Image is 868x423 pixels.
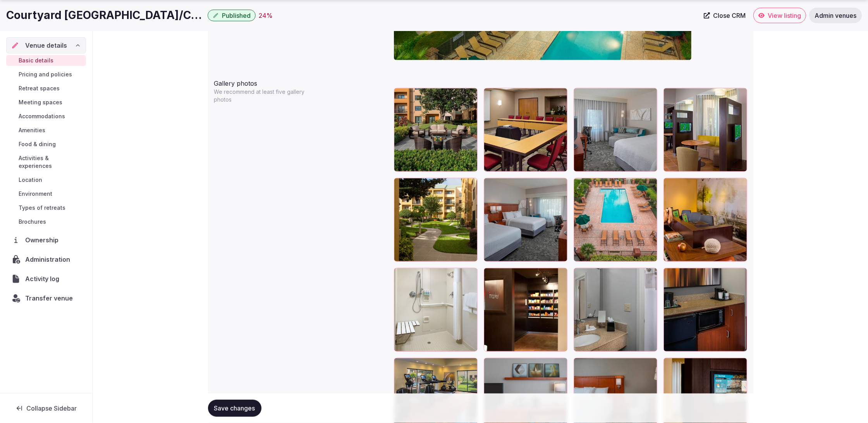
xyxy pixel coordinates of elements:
[574,88,657,172] div: rjgP3VN9N0qDFJdZLAiyOQ_mcooi-guestroom-0071.jpg?h=2667&w=4000
[25,255,73,264] span: Administration
[753,8,806,23] a: View listing
[26,404,77,412] span: Collapse Sidebar
[19,154,83,170] span: Activities & experiences
[484,268,567,352] div: XIQW5MmEk20UVR89G9w_mcooi-market-0026.mcooi-market-0026:Classic-Ver?h=4000&w=2667
[25,274,62,283] span: Activity log
[208,10,256,21] button: Published
[6,55,86,66] a: Basic details
[574,268,657,352] div: UdiayTDZKkepagX1vGsNHQ_mcooi-bathroom-0073.jpg?h=2667&w=4000
[259,11,273,20] button: 24%
[214,76,388,88] div: Gallery photos
[663,88,747,172] div: V4W86nO1YkiRWL7Lge1sLQ_mcooi-pods-0052.jpg?h=2667&w=4000
[214,404,255,412] span: Save changes
[713,12,746,19] span: Close CRM
[574,178,657,262] div: 1zmenBqN30GneWhV0GWLqg_mcooi-pool-0078.jpg?h=2667&w=4000
[19,71,72,78] span: Pricing and policies
[6,139,86,150] a: Food & dining
[6,188,86,199] a: Environment
[768,12,801,19] span: View listing
[484,178,567,262] div: jXBjz7ro2UuHyEp9QpAwfg_mcooi-guestroom-0070.jpg?h=2667&w=4000
[19,140,56,148] span: Food & dining
[19,218,46,226] span: Brochures
[6,69,86,80] a: Pricing and policies
[19,126,45,134] span: Amenities
[25,41,67,50] span: Venue details
[6,8,205,23] h1: Courtyard [GEOGRAPHIC_DATA]/Conv Ctr
[6,271,86,287] a: Activity log
[6,111,86,122] a: Accommodations
[19,57,53,64] span: Basic details
[6,202,86,213] a: Types of retreats
[25,294,73,303] span: Transfer venue
[19,98,62,106] span: Meeting spaces
[259,11,273,20] div: 24 %
[394,178,478,262] div: rBSMedXJmEyXkfEndN2INw_mcooi-outdoor-0048.mcooi-outdoor-0048:Classic-Ver?h=4000&w=2667
[6,125,86,136] a: Amenities
[6,83,86,94] a: Retreat spaces
[394,88,478,172] div: mmrhfqw2GE6sq2EV0T8OlA_mcooi-patio-0069.jpg?h=2667&w=4000
[19,204,65,212] span: Types of retreats
[208,400,261,417] button: Save changes
[394,268,478,352] div: eYK9BcRKxEa8Mfm3QZnRsA_accessible-shower-06942.cy-mcooi-accessible-shower-06942-08619:Classic-Hor...
[6,153,86,171] a: Activities & experiences
[25,235,62,245] span: Ownership
[484,88,567,172] div: Gp77DvuWp0CkT5GFP9voOw_mcooi-room-0059.jpg?h=2667&w=4000
[6,174,86,185] a: Location
[6,216,86,227] a: Brochures
[663,268,747,352] div: FykdFqn4ckyNj52rIvfpJQ_mcooi-suite-0076.jpg?h=2667&w=4000
[222,12,251,19] span: Published
[6,251,86,268] a: Administration
[6,232,86,248] a: Ownership
[19,176,42,184] span: Location
[19,190,52,198] span: Environment
[19,112,65,120] span: Accommodations
[815,12,856,19] span: Admin venues
[19,85,60,92] span: Retreat spaces
[6,290,86,306] button: Transfer venue
[663,178,747,262] div: zsowOx4C1kiJizojXfSeqQ_mcooi-business-0053.jpg?h=2667&w=4000
[6,97,86,108] a: Meeting spaces
[699,8,750,23] a: Close CRM
[214,88,313,104] p: We recommend at least five gallery photos
[809,8,862,23] a: Admin venues
[6,400,86,417] button: Collapse Sidebar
